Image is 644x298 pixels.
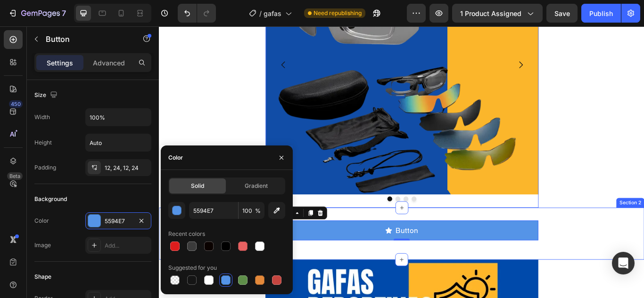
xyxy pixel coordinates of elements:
div: Image [34,241,51,250]
button: <p>Button</p> [124,226,442,250]
span: % [255,207,261,215]
div: Suggested for you [168,264,217,272]
div: 12, 24, 12, 24 [105,164,149,172]
div: Section 2 [535,201,564,210]
div: Add... [105,242,149,250]
iframe: Design area [159,26,644,298]
span: Solid [191,182,204,190]
div: Color [168,153,183,162]
span: Need republishing [314,9,362,17]
p: Advanced [93,58,125,68]
div: Background [34,195,67,203]
span: gafas [264,8,281,18]
p: Settings [47,58,73,68]
div: Padding [34,163,56,172]
span: 1 product assigned [460,8,521,18]
div: 450 [9,100,23,108]
input: Eg: FFFFFF [189,202,238,219]
div: Recent colors [168,230,205,238]
div: Size [34,89,59,102]
div: Shape [34,273,51,281]
button: Dot [266,198,272,204]
span: / [259,8,262,18]
div: Publish [589,8,613,18]
input: Auto [86,109,151,126]
div: Button [136,213,157,222]
div: Width [34,113,50,121]
input: Auto [86,134,151,151]
div: Undo/Redo [178,4,216,23]
span: Save [554,9,570,17]
p: 7 [62,8,66,19]
div: Color [34,217,49,225]
button: Dot [285,198,290,204]
span: Gradient [245,182,268,190]
button: Dot [294,198,300,204]
div: Height [34,138,52,147]
button: Dot [275,198,281,204]
p: Button [276,232,302,244]
button: Publish [581,4,621,23]
div: Open Intercom Messenger [612,252,635,274]
button: Carousel Next Arrow [408,32,435,58]
button: Save [546,4,578,23]
button: 7 [4,4,70,23]
div: Beta [7,172,23,180]
button: 1 product assigned [452,4,543,23]
div: 5594E7 [105,217,132,226]
p: Button [46,33,126,45]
